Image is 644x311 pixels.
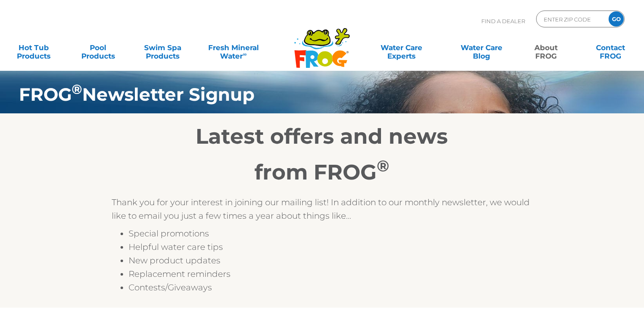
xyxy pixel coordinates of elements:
a: Water CareExperts [360,39,442,56]
img: Frog Products Logo [290,17,354,68]
h2: Latest offers and news [112,124,533,149]
a: ContactFROG [585,39,636,56]
h1: FROG Newsletter Signup [19,84,574,105]
li: Helpful water care tips [129,240,533,254]
li: Contests/Giveaways [129,281,533,294]
a: Swim SpaProducts [137,39,188,56]
li: Special promotions [129,227,533,240]
a: AboutFROG [521,39,571,56]
input: GO [609,11,624,27]
li: Replacement reminders [129,267,533,281]
p: Thank you for your interest in joining our mailing list! In addition to our monthly newsletter, w... [112,196,533,223]
a: PoolProducts [73,39,123,56]
h2: from FROG [112,160,533,185]
a: Hot TubProducts [8,39,59,56]
a: Fresh MineralWater∞ [202,39,265,56]
a: Water CareBlog [456,39,507,56]
li: New product updates [129,254,533,267]
sup: ® [72,81,82,97]
sup: ® [377,156,389,175]
sup: ∞ [243,51,247,57]
p: Find A Dealer [481,11,525,32]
